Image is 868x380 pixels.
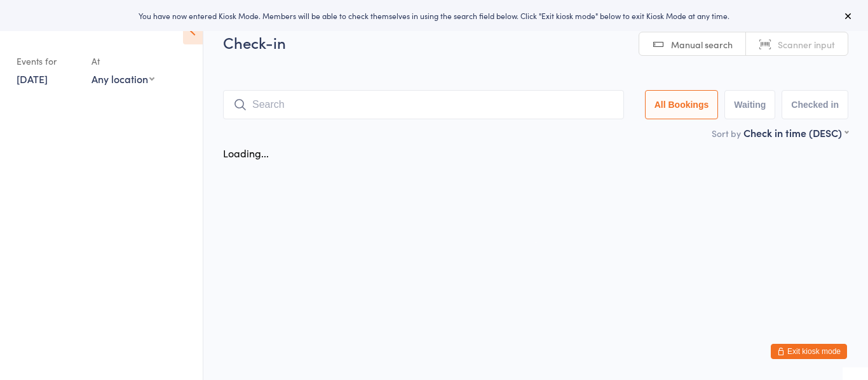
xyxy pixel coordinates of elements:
div: Events for [17,51,79,72]
span: Scanner input [778,38,835,51]
div: Loading... [223,146,269,160]
div: You have now entered Kiosk Mode. Members will be able to check themselves in using the search fie... [20,10,848,21]
button: Exit kiosk mode [771,344,847,359]
button: Checked in [782,90,848,119]
input: Search [223,90,624,119]
div: Check in time (DESC) [743,126,848,140]
button: Waiting [724,90,775,119]
h2: Check-in [223,32,848,53]
div: Any location [92,72,154,86]
button: All Bookings [645,90,719,119]
span: Manual search [671,38,733,51]
a: [DATE] [17,72,48,86]
label: Sort by [712,127,741,140]
div: At [92,51,154,72]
